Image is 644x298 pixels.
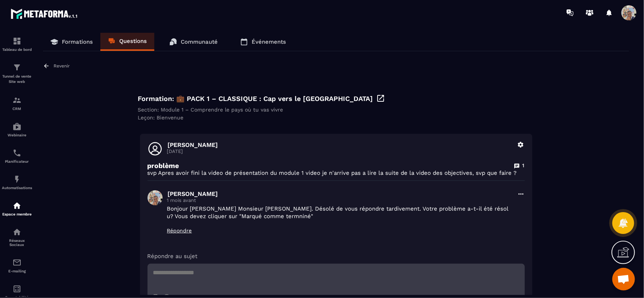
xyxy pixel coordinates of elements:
a: automationsautomationsEspace membre [2,196,32,222]
p: Répondre [167,228,513,234]
p: [PERSON_NAME] [168,141,513,148]
p: problème [148,162,179,170]
a: Communauté [162,33,225,51]
img: email [12,258,22,267]
p: Événements [252,38,286,45]
a: Formations [43,33,100,51]
p: E-mailing [2,269,32,273]
p: Formations [62,38,93,45]
img: formation [12,63,22,72]
p: Réseaux Sociaux [2,238,32,247]
a: social-networksocial-networkRéseaux Sociaux [2,222,32,252]
a: Questions [100,33,154,51]
a: automationsautomationsWebinaire [2,116,32,143]
a: Événements [233,33,294,51]
a: formationformationTunnel de vente Site web [2,57,32,90]
div: Formation: 💼 PACK 1 – CLASSIQUE : Cap vers le [GEOGRAPHIC_DATA] [138,94,534,103]
img: automations [12,122,22,131]
a: emailemailE-mailing [2,252,32,279]
p: [DATE] [167,148,513,154]
a: formationformationCRM [2,90,32,116]
a: schedulerschedulerPlanificateur [2,143,32,169]
p: Tableau de bord [2,47,32,52]
p: svp Apres avoir fini la video de présentation du module 1 video je n'arrive pas a lire la suite d... [148,170,525,177]
img: accountant [12,284,22,293]
a: automationsautomationsAutomatisations [2,169,32,196]
div: Section: Module 1 – Comprendre le pays où tu vas vivre [138,107,534,113]
p: 1 [523,162,525,169]
p: Webinaire [2,133,32,137]
p: Tunnel de vente Site web [2,74,32,84]
p: Bonjour [PERSON_NAME] Monsieur [PERSON_NAME]. Désolé de vous répondre tardivement. Votre problème... [167,205,513,220]
p: [PERSON_NAME] [168,190,513,197]
img: social-network [12,228,22,237]
p: Espace membre [2,212,32,216]
p: Répondre au sujet [148,252,525,260]
img: formation [12,37,22,46]
p: 1 mois avant [167,197,513,203]
img: scheduler [12,148,22,157]
p: Communauté [181,38,218,45]
img: automations [12,175,22,184]
p: Planificateur [2,159,32,164]
div: Leçon: Bienvenue [138,115,534,121]
div: Ouvrir le chat [612,268,635,290]
img: automations [12,201,22,210]
a: formationformationTableau de bord [2,31,32,57]
img: formation [12,96,22,105]
img: logo [11,7,78,20]
p: CRM [2,107,32,111]
p: Automatisations [2,186,32,190]
p: Revenir [54,63,70,69]
p: Questions [119,38,147,44]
